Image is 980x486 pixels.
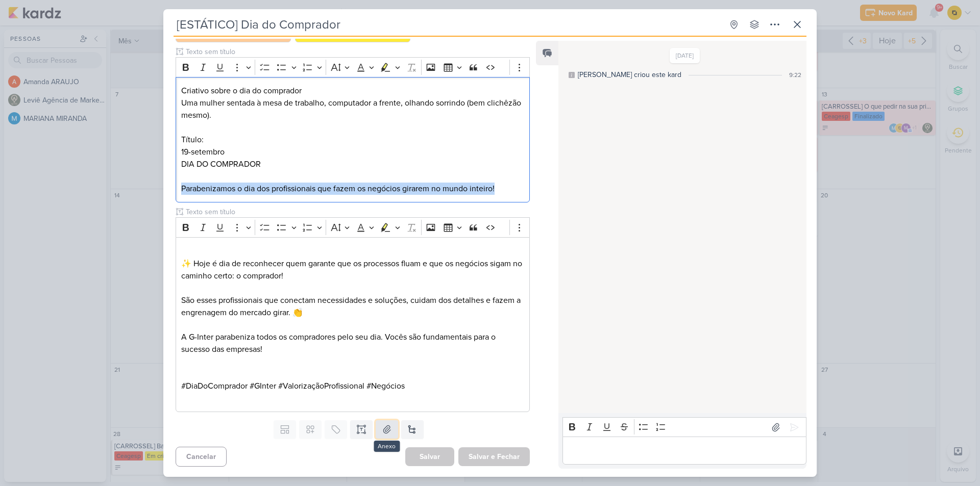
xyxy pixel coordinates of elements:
[181,183,524,195] p: Parabenizamos o dia dos profissionais que fazem os negócios girarem no mundo inteiro!
[176,217,530,237] div: Editor toolbar
[181,380,524,392] p: #DiaDoComprador #GInter #ValorizaçãoProfissional #Negócios
[181,158,524,170] p: DIA DO COMPRADOR
[176,77,530,203] div: Editor editing area: main
[562,437,806,465] div: Editor editing area: main
[181,245,524,282] p: ⁠⁠⁠⁠⁠⁠⁠ ✨ Hoje é dia de reconhecer quem garante que os processos fluam e que os negócios sigam no...
[181,134,524,146] p: Título:
[181,85,524,97] p: Criativo sobre o dia do comprador
[176,447,227,467] button: Cancelar
[562,417,806,437] div: Editor toolbar
[374,441,400,452] div: Anexo
[174,15,723,34] input: Kard Sem Título
[181,146,524,158] p: 19-setembro
[176,237,530,412] div: Editor editing area: main
[184,207,530,217] input: Texto sem título
[181,331,524,355] p: A G-Inter parabeniza todos os compradores pelo seu dia. Vocês são fundamentais para o sucesso das...
[184,46,530,57] input: Texto sem título
[789,70,801,80] div: 9:22
[181,294,524,319] p: São esses profissionais que conectam necessidades e soluções, cuidam dos detalhes e fazem a engre...
[176,57,530,77] div: Editor toolbar
[181,97,524,121] p: Uma mulher sentada à mesa de trabalho, computador a frente, olhando sorrindo (bem clichêzão mesmo).
[578,69,681,80] div: [PERSON_NAME] criou este kard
